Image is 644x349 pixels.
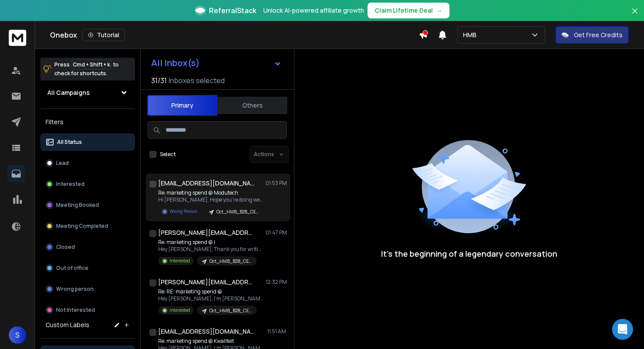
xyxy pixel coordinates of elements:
h1: All Campaigns [47,88,90,97]
p: Out of office [56,265,88,272]
h1: [PERSON_NAME][EMAIL_ADDRESS][DOMAIN_NAME] [158,278,255,286]
label: Select [160,151,176,158]
span: 31 / 31 [151,75,167,86]
h3: Custom Labels [46,321,89,329]
button: Claim Lifetime Deal→ [368,3,449,18]
p: Re: marketing spend @ I [158,239,263,246]
button: Meeting Completed [40,217,135,235]
p: Wrong person [56,286,94,293]
p: Re: RE: marketing spend @ [158,288,263,295]
p: Hey [PERSON_NAME], Thank you for writing [158,246,263,253]
button: Meeting Booked [40,196,135,214]
h1: All Inbox(s) [151,59,200,67]
button: Others [217,96,287,115]
p: 12:32 PM [266,279,287,286]
p: 11:51 AM [267,328,287,335]
button: All Status [40,133,135,151]
p: Closed [56,244,75,251]
button: Lead [40,154,135,172]
p: Interested [56,181,85,188]
button: Closed [40,238,135,256]
p: Hey [PERSON_NAME], I’m [PERSON_NAME], I lead [158,295,263,302]
button: Not Interested [40,301,135,319]
span: → [436,6,442,15]
p: Lead [56,160,69,167]
div: Onebox [50,29,419,41]
p: Get Free Credits [574,31,623,39]
span: Cmd + Shift + k [71,59,111,70]
p: Re: marketing spend @ Modutech [158,189,263,196]
p: Interested [170,258,190,264]
h3: Inboxes selected [169,75,225,86]
p: Not Interested [56,307,95,314]
p: All Status [57,139,82,146]
h1: [PERSON_NAME][EMAIL_ADDRESS][DOMAIN_NAME] [158,228,255,237]
p: Meeting Completed [56,223,108,230]
p: Press to check for shortcuts. [54,60,119,78]
p: HMB [463,31,480,39]
button: Primary [147,95,217,116]
p: Hi [PERSON_NAME], Hope you’re doing well. [158,196,263,203]
button: S [9,326,26,344]
p: Oct_HMB_B2B_CEO_India_11-100 [209,307,251,314]
button: Interested [40,175,135,193]
h1: [EMAIL_ADDRESS][DOMAIN_NAME] [158,179,255,188]
p: Oct_HMB_B2B_CEO_India_11-100 [209,258,251,265]
p: Wrong Person [170,208,197,215]
p: It’s the beginning of a legendary conversation [381,248,557,260]
button: Out of office [40,259,135,277]
p: Unlock AI-powered affiliate growth [263,6,364,15]
p: Oct_HMB_B2B_CEO_India_11-100 [216,209,258,215]
p: Re: marketing spend @ Kwaliteit [158,338,263,345]
div: Open Intercom Messenger [612,319,633,340]
span: ReferralStack [209,5,256,16]
button: Wrong person [40,280,135,298]
button: All Inbox(s) [144,54,289,72]
button: Get Free Credits [556,26,629,44]
p: Interested [170,307,190,314]
p: 01:47 PM [265,229,287,236]
button: Close banner [629,5,640,26]
h3: Filters [40,116,135,128]
button: Tutorial [82,29,125,41]
button: All Campaigns [40,84,135,101]
p: Meeting Booked [56,202,99,209]
h1: [EMAIL_ADDRESS][DOMAIN_NAME] [158,327,255,336]
p: 01:53 PM [265,180,287,187]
